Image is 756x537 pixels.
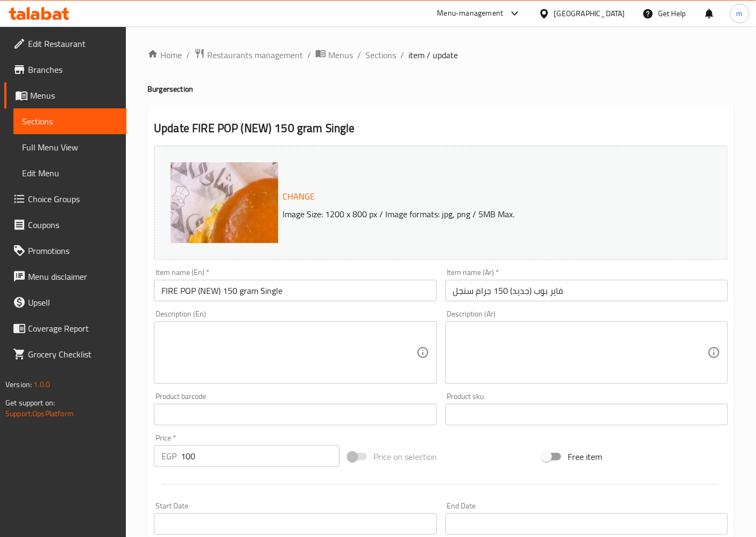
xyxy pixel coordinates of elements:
[28,218,118,231] span: Coupons
[147,48,734,62] nav: breadcrumb
[278,208,684,221] p: Image Size: 1200 x 800 px / Image formats: jpg, png / 5MB Max.
[22,115,118,128] span: Sections
[13,134,126,160] a: Full Menu View
[4,57,126,82] a: Branches
[147,49,182,61] a: Home
[28,63,118,76] span: Branches
[13,108,126,134] a: Sections
[171,162,386,378] img: 8177caa3-8f99-4d07-8d22-4bc65c391467.jpg
[13,160,126,186] a: Edit Menu
[437,7,504,20] div: Menu-management
[30,89,118,102] span: Menus
[568,450,602,463] span: Free item
[357,49,361,61] li: /
[28,296,118,309] span: Upsell
[28,192,118,205] span: Choice Groups
[446,404,728,425] input: Please enter product sku
[22,167,118,180] span: Edit Menu
[28,270,118,283] span: Menu disclaimer
[400,49,404,61] li: /
[4,238,126,264] a: Promotions
[147,84,734,94] h4: Burger section
[154,280,436,301] input: Enter name En
[4,186,126,212] a: Choice Groups
[181,445,340,467] input: Please enter price
[5,377,32,391] span: Version:
[737,8,743,19] span: m
[408,49,458,61] span: item / update
[307,49,311,61] li: /
[278,185,319,208] button: Change
[22,141,118,154] span: Full Menu View
[28,348,118,361] span: Grocery Checklist
[446,280,728,301] input: Enter name Ar
[154,120,728,136] h2: Update FIRE POP (NEW) 150 gram Single
[282,189,315,204] span: Change
[194,48,303,62] a: Restaurants management
[5,396,55,410] span: Get support on:
[28,37,118,50] span: Edit Restaurant
[328,49,353,61] span: Menus
[28,322,118,335] span: Coverage Report
[154,404,436,425] input: Please enter product barcode
[4,315,126,341] a: Coverage Report
[161,450,176,463] p: EGP
[186,49,190,61] li: /
[373,450,437,463] span: Price on selection
[4,264,126,290] a: Menu disclaimer
[28,244,118,257] span: Promotions
[365,49,396,61] a: Sections
[4,31,126,57] a: Edit Restaurant
[207,49,303,61] span: Restaurants management
[554,8,625,19] div: [GEOGRAPHIC_DATA]
[4,212,126,238] a: Coupons
[5,407,74,421] a: Support.OpsPlatform
[4,341,126,367] a: Grocery Checklist
[4,82,126,108] a: Menus
[33,377,50,391] span: 1.0.0
[4,290,126,315] a: Upsell
[315,48,353,62] a: Menus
